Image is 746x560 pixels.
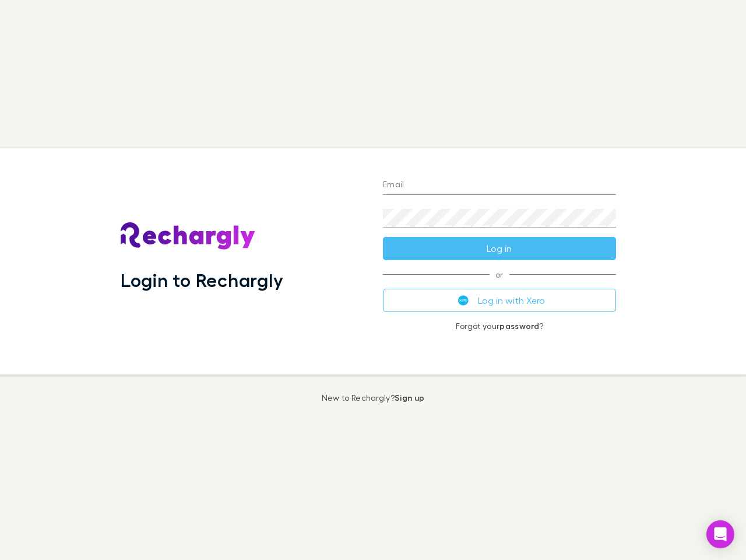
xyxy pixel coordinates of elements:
img: Rechargly's Logo [121,222,256,250]
a: password [499,321,539,331]
img: Xero's logo [458,295,469,306]
span: or [383,274,616,275]
button: Log in with Xero [383,289,616,312]
div: Open Intercom Messenger [706,520,734,548]
p: Forgot your ? [383,321,616,331]
p: New to Rechargly? [322,393,425,402]
button: Log in [383,237,616,260]
a: Sign up [395,393,424,402]
h1: Login to Rechargly [121,269,283,291]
